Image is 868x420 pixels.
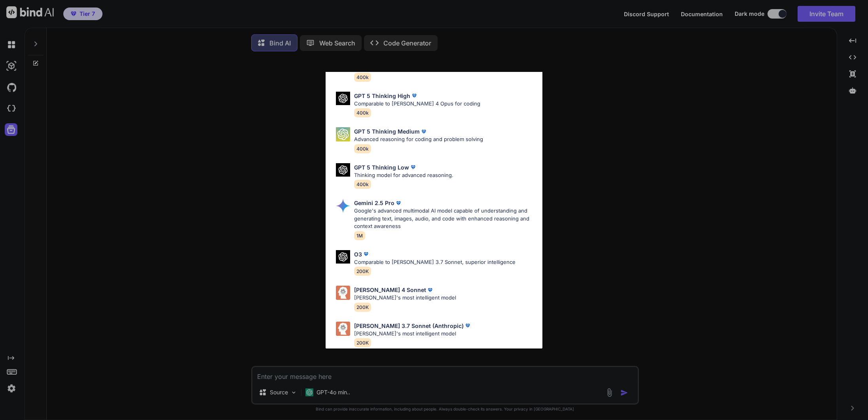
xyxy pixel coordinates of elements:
[354,250,362,258] p: O3
[354,286,426,294] p: [PERSON_NAME] 4 Sonnet
[394,199,402,207] img: premium
[464,322,472,330] img: premium
[336,163,350,177] img: Pick Models
[336,199,350,213] img: Pick Models
[426,286,434,294] img: premium
[354,338,371,347] span: 200K
[336,286,350,300] img: Pick Models
[354,207,536,230] p: Google's advanced multimodal AI model capable of understanding and generating text, images, audio...
[420,128,428,136] img: premium
[354,136,483,143] p: Advanced reasoning for coding and problem solving
[410,92,418,100] img: premium
[354,163,409,171] p: GPT 5 Thinking Low
[354,144,371,153] span: 400k
[354,92,410,100] p: GPT 5 Thinking High
[354,108,371,117] span: 400k
[336,322,350,336] img: Pick Models
[354,267,371,276] span: 200K
[354,231,365,240] span: 1M
[362,250,370,258] img: premium
[336,92,350,105] img: Pick Models
[409,163,417,171] img: premium
[354,73,371,82] span: 400k
[354,294,456,302] p: [PERSON_NAME]'s most intelligent model
[354,127,420,136] p: GPT 5 Thinking Medium
[354,180,371,189] span: 400k
[354,330,472,338] p: [PERSON_NAME]'s most intelligent model
[336,250,350,264] img: Pick Models
[354,258,515,266] p: Comparable to [PERSON_NAME] 3.7 Sonnet, superior intelligence
[354,100,480,108] p: Comparable to [PERSON_NAME] 4 Opus for coding
[354,303,371,312] span: 200K
[336,127,350,141] img: Pick Models
[354,199,394,207] p: Gemini 2.5 Pro
[354,322,464,330] p: [PERSON_NAME] 3.7 Sonnet (Anthropic)
[354,171,453,179] p: Thinking model for advanced reasoning.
